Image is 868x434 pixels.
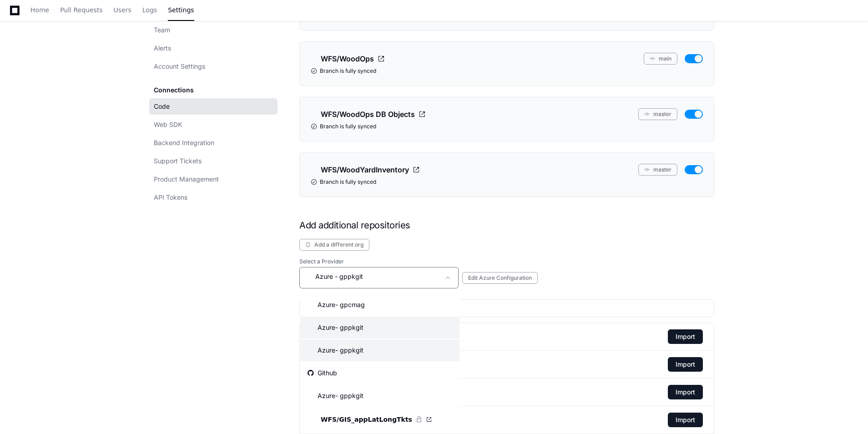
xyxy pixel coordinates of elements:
[335,346,363,355] span: - gppkgit
[335,323,363,332] span: - gppkgit
[308,413,363,424] div: Azure
[308,299,365,310] div: Azure
[335,300,365,309] span: - gpcmag
[308,345,363,356] div: Azure
[308,390,363,401] div: Azure
[335,414,363,423] span: - gppkgit
[335,391,363,400] span: - gppkgit
[308,368,337,378] div: Github
[308,322,363,333] div: Azure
